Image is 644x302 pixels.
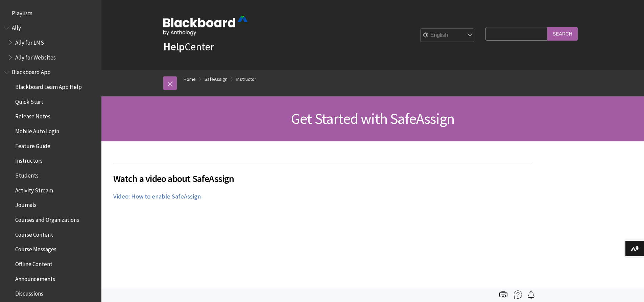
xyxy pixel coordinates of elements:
nav: Book outline for Anthology Ally Help [4,22,97,63]
span: Journals [15,200,37,209]
span: Feature Guide [15,140,50,149]
img: Follow this page [527,291,535,299]
span: Ally [12,22,21,31]
span: Ally for Websites [15,52,56,61]
a: Home [184,75,196,84]
select: Site Language Selector [421,29,475,42]
span: Offline Content [15,258,52,268]
img: Print [499,291,507,299]
span: Activity Stream [15,185,53,194]
a: SafeAssign [205,75,228,84]
span: Playlists [12,7,32,17]
span: Quick Start [15,96,43,105]
img: More help [514,291,522,299]
span: Blackboard App [12,67,51,76]
span: Instructors [15,155,43,164]
span: Ally for LMS [15,37,44,46]
img: Blackboard by Anthology [163,16,248,36]
a: HelpCenter [163,40,214,53]
a: Instructor [236,75,256,84]
span: Course Content [15,229,53,238]
span: Students [15,170,39,179]
span: Courses and Organizations [15,214,79,223]
nav: Book outline for Playlists [4,7,97,19]
span: Watch a video about SafeAssign [113,171,532,186]
span: Get Started with SafeAssign [291,109,454,128]
span: Announcements [15,273,55,282]
span: Mobile Auto Login [15,125,59,135]
span: Course Messages [15,244,56,253]
input: Search [547,27,578,40]
span: Discussions [15,288,43,297]
strong: Help [163,40,185,53]
span: Release Notes [15,111,50,120]
a: Video: How to enable SafeAssign [113,192,201,201]
span: Blackboard Learn App Help [15,81,82,90]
